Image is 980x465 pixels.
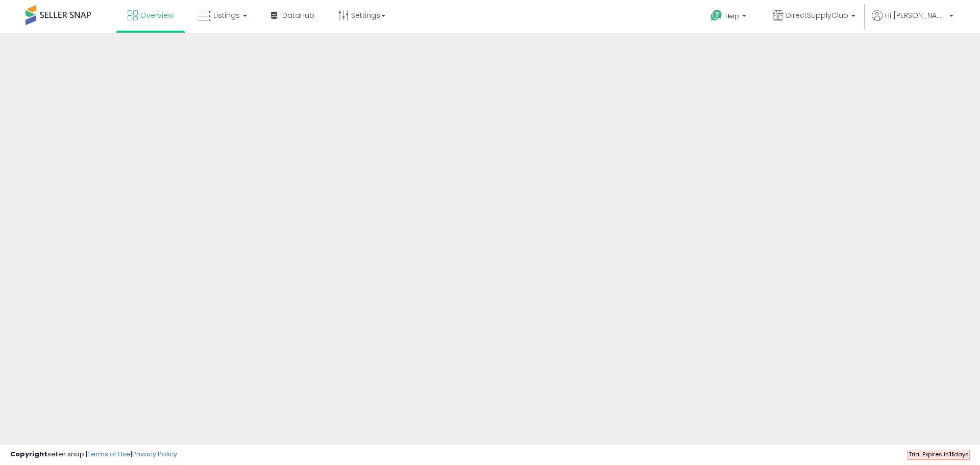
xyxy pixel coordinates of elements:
b: 11 [949,450,954,458]
span: DataHub [282,10,314,20]
span: Trial Expires in days [909,450,969,458]
a: Privacy Policy [132,449,177,459]
span: Hi [PERSON_NAME] [885,10,946,20]
span: Help [725,12,739,20]
div: seller snap | | [10,450,177,459]
span: DirectSupplyClub [786,10,848,20]
i: Get Help [710,9,723,22]
span: Listings [213,10,240,20]
a: Hi [PERSON_NAME] [872,10,953,33]
strong: Copyright [10,449,47,459]
span: Overview [140,10,174,20]
a: Terms of Use [87,449,131,459]
a: Help [702,2,756,33]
